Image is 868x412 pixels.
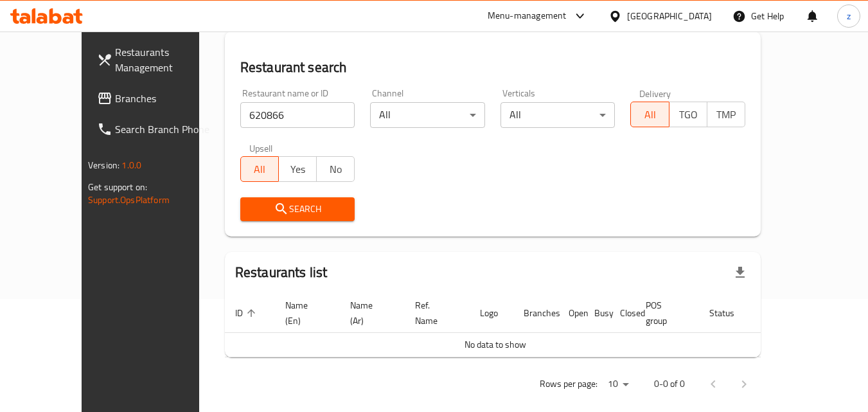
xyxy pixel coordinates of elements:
[630,102,669,127] button: All
[284,160,312,179] span: Yes
[500,102,616,128] div: All
[285,298,324,328] span: Name (En)
[121,157,141,174] span: 1.0.0
[350,298,389,328] span: Name (Ar)
[225,294,811,357] table: enhanced table
[603,375,633,394] div: Rows per page:
[87,83,227,114] a: Branches
[707,102,745,127] button: TMP
[88,192,170,208] a: Support.OpsPlatform
[240,197,355,221] button: Search
[847,9,851,23] span: z
[725,257,756,288] div: Export file
[470,294,513,333] th: Logo
[669,102,707,127] button: TGO
[513,294,558,333] th: Branches
[88,157,120,174] span: Version:
[278,156,317,182] button: Yes
[709,305,751,321] span: Status
[415,298,454,328] span: Ref. Name
[88,179,147,195] span: Get support on:
[627,9,712,23] div: [GEOGRAPHIC_DATA]
[639,89,671,98] label: Delivery
[235,263,327,282] h2: Restaurants list
[87,37,227,83] a: Restaurants Management
[488,8,567,24] div: Menu-management
[322,160,350,179] span: No
[115,44,217,75] span: Restaurants Management
[610,294,635,333] th: Closed
[240,156,279,182] button: All
[251,201,345,217] span: Search
[540,376,598,392] p: Rows per page:
[115,91,217,106] span: Branches
[87,114,227,145] a: Search Branch Phone
[240,102,355,128] input: Search for restaurant name or ID..
[654,376,685,392] p: 0-0 of 0
[558,294,584,333] th: Open
[316,156,355,182] button: No
[713,105,740,124] span: TMP
[240,58,745,77] h2: Restaurant search
[249,143,273,152] label: Upsell
[646,298,684,328] span: POS group
[246,160,274,179] span: All
[675,105,702,124] span: TGO
[584,294,610,333] th: Busy
[465,336,526,353] span: No data to show
[235,305,260,321] span: ID
[115,121,217,137] span: Search Branch Phone
[636,105,664,124] span: All
[370,102,485,128] div: All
